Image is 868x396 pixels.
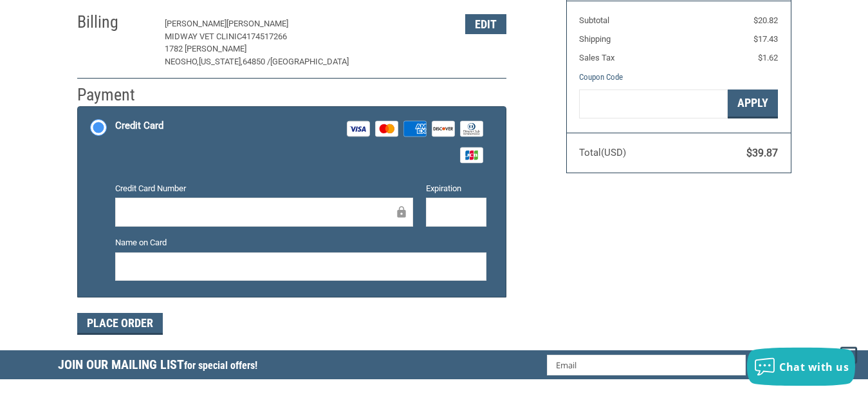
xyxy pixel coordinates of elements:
h2: Payment [77,84,152,106]
span: $20.82 [753,15,778,25]
span: MIDWAY VET CLINIC [165,32,242,41]
label: Name on Card [115,236,486,249]
h2: Billing [77,12,152,33]
input: Gift Certificate or Coupon Code [579,90,728,118]
span: [US_STATE], [199,57,243,66]
div: Credit Card [115,115,163,137]
span: 1782 [PERSON_NAME] [165,44,246,53]
span: Sales Tax [579,53,614,62]
button: Chat with us [747,348,855,386]
span: [PERSON_NAME] [165,19,226,28]
input: Email [547,355,746,375]
button: Edit [465,14,506,34]
span: for special offers! [184,359,257,372]
span: [PERSON_NAME] [226,19,288,28]
span: Total (USD) [579,147,626,158]
span: [GEOGRAPHIC_DATA] [270,57,349,66]
span: $1.62 [758,53,778,62]
span: 4174517266 [242,32,287,41]
span: $39.87 [746,147,778,159]
span: 64850 / [243,57,270,66]
span: Subtotal [579,15,609,25]
label: Credit Card Number [115,182,413,195]
button: Place Order [77,313,163,335]
span: NEOSHO, [165,57,199,66]
a: Coupon Code [579,72,623,82]
h5: Join Our Mailing List [58,350,264,383]
span: Shipping [579,34,611,44]
button: Apply [728,90,778,118]
label: Expiration [426,182,487,195]
span: $17.43 [753,34,778,44]
span: Chat with us [779,360,849,374]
